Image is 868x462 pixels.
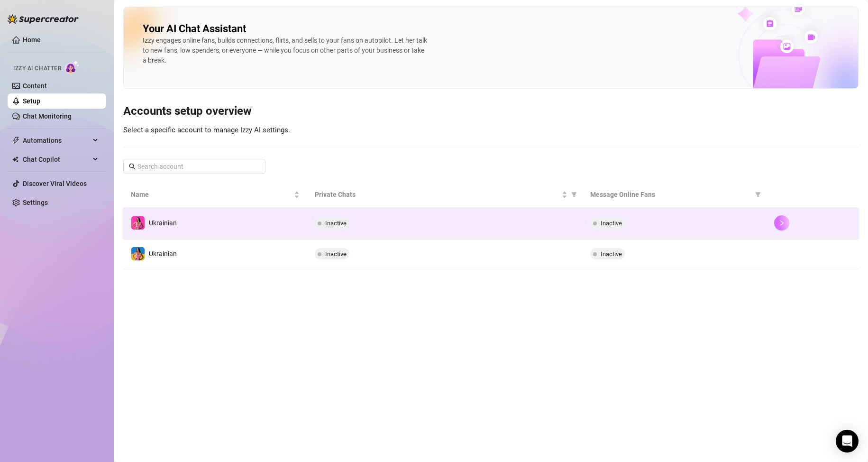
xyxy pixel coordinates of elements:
[590,189,751,200] span: Message Online Fans
[836,430,859,453] div: Open Intercom Messenger
[569,187,579,202] span: filter
[23,82,47,90] a: Content
[12,137,20,144] span: thunderbolt
[131,247,145,260] img: Ukrainian
[601,250,622,258] span: Inactive
[149,219,177,227] span: Ukrainian
[778,220,785,226] span: right
[325,220,347,227] span: Inactive
[601,220,622,227] span: Inactive
[23,199,48,206] a: Settings
[23,180,87,187] a: Discover Viral Videos
[315,189,560,200] span: Private Chats
[774,215,789,231] button: right
[571,192,577,197] span: filter
[129,163,136,170] span: search
[131,216,145,230] img: Ukrainian
[23,36,41,44] a: Home
[307,182,583,208] th: Private Chats
[755,192,761,197] span: filter
[325,250,347,258] span: Inactive
[131,189,292,200] span: Name
[12,156,18,163] img: Chat Copilot
[123,126,290,134] span: Select a specific account to manage Izzy AI settings.
[23,97,40,105] a: Setup
[23,112,72,120] a: Chat Monitoring
[8,14,79,24] img: logo-BBDzfeDw.svg
[65,60,80,74] img: AI Chatter
[23,152,90,167] span: Chat Copilot
[149,250,177,258] span: Ukrainian
[23,133,90,148] span: Automations
[13,64,61,73] span: Izzy AI Chatter
[123,182,307,208] th: Name
[143,22,246,36] h2: Your AI Chat Assistant
[123,104,859,119] h3: Accounts setup overview
[143,36,427,65] div: Izzy engages online fans, builds connections, flirts, and sells to your fans on autopilot. Let he...
[753,187,763,202] span: filter
[137,161,252,172] input: Search account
